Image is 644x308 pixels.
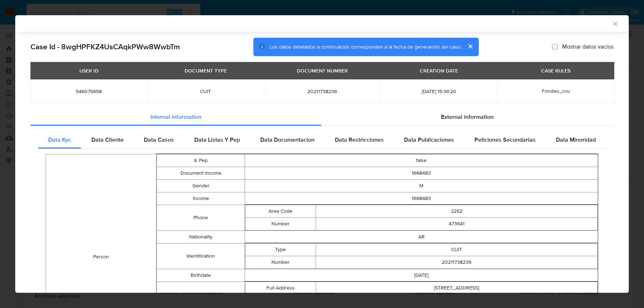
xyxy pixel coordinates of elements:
td: 473641 [316,218,597,230]
td: Birthdate [157,269,245,282]
div: CASE RULES [537,64,575,77]
td: Area Code [245,205,316,218]
span: CUIT [156,88,255,95]
td: Document Income [157,167,245,180]
td: [DATE] [245,269,598,282]
div: CREATION DATE [415,64,462,77]
td: 20211738236 [316,256,597,269]
span: Peticiones Secundarias [474,136,536,144]
td: Gender [157,180,245,192]
span: Data Casos [144,136,174,144]
td: Income [157,192,245,205]
span: Data Publicaciones [404,136,454,144]
span: Los datos detallados a continuación corresponden a la fecha de generación del caso. [270,43,461,50]
td: Nationality [157,231,245,244]
td: AR [245,231,598,244]
span: Data Documentacion [260,136,315,144]
td: CUIT [316,244,597,256]
span: Mostrar datos vacíos [562,43,614,50]
td: Number [245,218,316,230]
span: Data Kyc [48,136,71,144]
td: 1668483 [245,167,598,180]
td: Full Address [245,282,316,295]
span: Data Minoridad [556,136,596,144]
div: USER ID [75,64,103,77]
td: 1668483 [245,192,598,205]
div: DOCUMENT TYPE [180,64,231,77]
span: Internal information [150,113,201,121]
td: Is Pep [157,154,245,167]
td: Address [157,282,245,308]
td: Number [245,256,316,269]
td: Phone [157,205,245,231]
input: Mostrar datos vacíos [552,44,558,50]
span: 20211738236 [273,88,372,95]
button: cerrar [461,38,479,55]
td: M [245,180,598,192]
td: [STREET_ADDRESS] [316,282,597,295]
h2: Case Id - 8wgHPFKZ4UsCAqkPWw8WwbTm [30,42,180,51]
span: Data Cliente [91,136,124,144]
span: External information [441,113,494,121]
div: Detailed internal info [38,131,606,149]
div: DOCUMENT NUMBER [292,64,352,77]
span: [DATE] 15:36:20 [389,88,489,95]
span: Fondeo_cvu [542,87,570,95]
td: Type [245,244,316,256]
button: Cerrar ventana [612,20,618,27]
td: Identification [157,244,245,269]
span: 546075658 [39,88,138,95]
div: closure-recommendation-modal [15,15,629,293]
td: false [245,154,598,167]
div: Detailed info [30,108,614,126]
span: Data Listas Y Pep [194,136,240,144]
span: Data Restricciones [335,136,384,144]
td: 2262 [316,205,597,218]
